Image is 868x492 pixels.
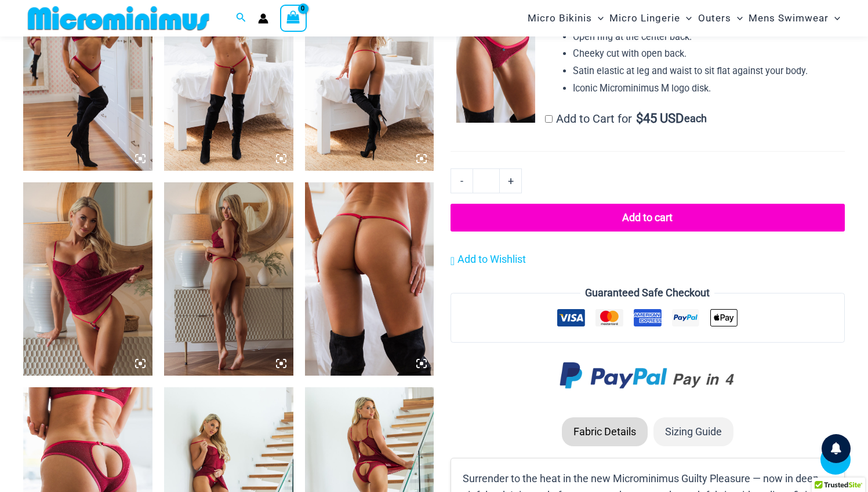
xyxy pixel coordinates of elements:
a: Account icon link [258,13,268,24]
span: 45 USD [636,113,684,124]
input: Product quantity [473,168,500,193]
li: Satin elastic at leg and waist to sit flat against your body. [573,63,845,80]
a: Micro LingerieMenu ToggleMenu Toggle [606,3,695,33]
nav: Site Navigation [523,2,845,35]
img: Guilty Pleasures Red 6045 Thong [456,5,535,123]
span: Micro Lingerie [609,3,680,33]
a: Mens SwimwearMenu ToggleMenu Toggle [746,3,843,33]
span: $ [636,111,643,126]
img: Guilty Pleasures Red 689 Micro [305,182,434,376]
a: - [451,168,473,193]
span: Add to Wishlist [457,253,526,265]
a: Search icon link [236,11,246,25]
span: Micro Bikinis [528,3,592,33]
li: Cheeky cut with open back. [573,45,845,63]
a: Add to Wishlist [451,251,526,268]
img: Guilty Pleasures Red 1260 Slip 689 Micro [23,182,152,376]
input: Add to Cart for$45 USD each [545,115,553,123]
a: Micro BikinisMenu ToggleMenu Toggle [525,3,606,33]
legend: Guaranteed Safe Checkout [580,284,714,302]
span: Menu Toggle [680,3,692,33]
a: View Shopping Cart, empty [280,5,307,31]
span: Menu Toggle [731,3,743,33]
li: Open ring at the center back. [573,28,845,46]
button: Add to cart [451,204,845,232]
img: MM SHOP LOGO FLAT [23,5,214,31]
span: Menu Toggle [829,3,840,33]
span: Menu Toggle [592,3,604,33]
span: Outers [698,3,731,33]
span: each [684,113,707,124]
span: Mens Swimwear [749,3,829,33]
li: Fabric Details [562,417,648,446]
a: + [500,168,522,193]
li: Sizing Guide [653,417,733,446]
img: Guilty Pleasures Red 1260 Slip 689 Micro [164,182,293,376]
a: OutersMenu ToggleMenu Toggle [695,3,746,33]
label: Add to Cart for [545,112,707,126]
li: Iconic Microminimus M logo disk. [573,80,845,97]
